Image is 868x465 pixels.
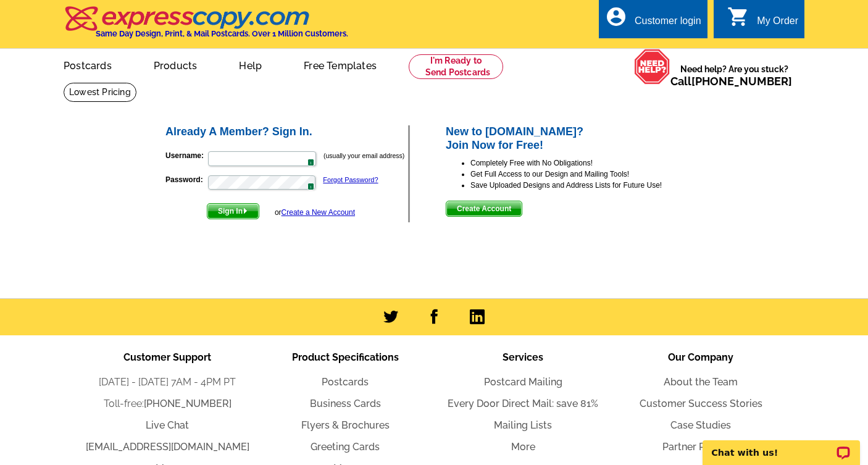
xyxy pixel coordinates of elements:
span: 1 [307,159,314,166]
a: Mailing Lists [494,419,552,431]
li: Save Uploaded Designs and Address Lists for Future Use! [470,180,704,191]
a: Postcards [44,50,131,79]
h2: New to [DOMAIN_NAME]? Join Now for Free! [446,125,704,152]
i: shopping_cart [727,6,749,28]
label: Password: [165,174,207,185]
a: Free Templates [284,50,396,79]
h2: Already A Member? Sign In. [165,125,408,139]
img: help [634,49,670,85]
label: Username: [165,150,207,161]
a: Flyers & Brochures [301,419,390,431]
div: or [275,207,355,218]
span: Customer Support [123,351,211,363]
span: Our Company [668,351,733,363]
a: Live Chat [146,419,189,431]
img: npw-badge-icon.svg [303,178,312,188]
a: Help [219,50,282,79]
a: Every Door Direct Mail: save 81% [448,398,598,409]
span: Sign In [207,204,259,219]
iframe: LiveChat chat widget [695,426,868,465]
a: Customer Success Stories [640,398,762,409]
a: Postcard Mailing [484,376,562,388]
li: Completely Free with No Obligations! [470,157,704,169]
img: npw-badge-icon.svg [303,154,312,164]
a: Postcards [322,376,369,388]
button: Sign In [207,203,259,219]
a: Greeting Cards [311,441,380,453]
a: Partner Program [662,441,740,453]
a: About the Team [664,376,738,388]
div: Customer login [635,15,701,33]
a: Forgot Password? [323,176,378,183]
img: button-next-arrow-white.png [243,208,248,214]
a: shopping_cart My Order [727,14,798,29]
a: account_circle Customer login [605,14,701,29]
a: Products [134,50,217,79]
li: Get Full Access to our Design and Mailing Tools! [470,169,704,180]
li: [DATE] - [DATE] 7AM - 4PM PT [78,375,256,390]
a: [PHONE_NUMBER] [144,398,232,409]
span: Product Specifications [292,351,399,363]
small: (usually your email address) [323,152,404,159]
span: Need help? Are you stuck? [670,63,798,88]
span: Call [670,75,792,88]
li: Toll-free: [78,396,256,411]
a: More [511,441,535,453]
a: Business Cards [310,398,381,409]
span: Services [503,351,543,363]
i: account_circle [605,6,627,28]
a: Case Studies [670,419,731,431]
a: Create a New Account [282,208,355,217]
span: Create Account [446,201,522,216]
h4: Same Day Design, Print, & Mail Postcards. Over 1 Million Customers. [96,29,348,38]
button: Create Account [446,201,522,217]
a: [EMAIL_ADDRESS][DOMAIN_NAME] [86,441,249,453]
a: Same Day Design, Print, & Mail Postcards. Over 1 Million Customers. [64,15,348,38]
div: My Order [757,15,798,33]
a: [PHONE_NUMBER] [691,75,792,88]
span: 1 [307,183,314,190]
